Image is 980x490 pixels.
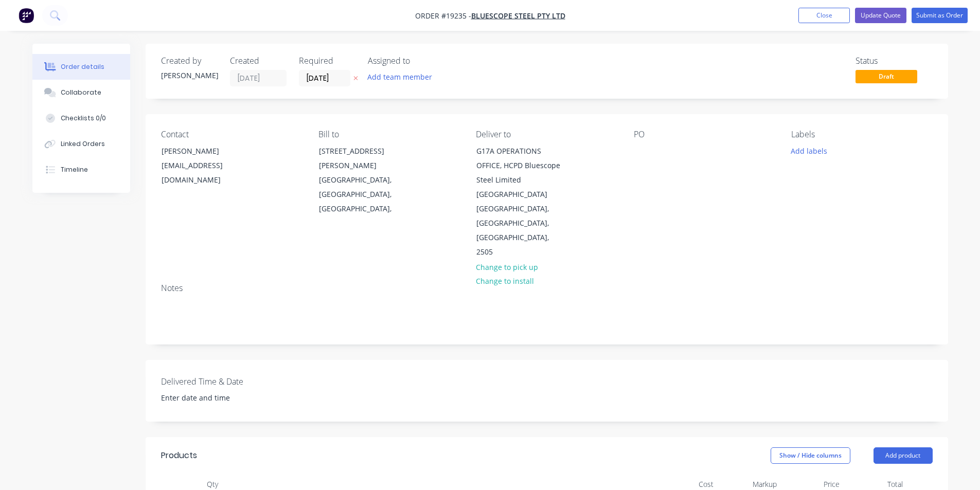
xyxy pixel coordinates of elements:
div: Created [230,56,287,66]
button: Add labels [786,143,833,157]
div: [PERSON_NAME][EMAIL_ADDRESS][DOMAIN_NAME] [153,143,256,188]
div: Order details [61,62,104,71]
button: Add product [874,447,933,464]
div: Assigned to [368,56,471,66]
div: [GEOGRAPHIC_DATA], [GEOGRAPHIC_DATA], [GEOGRAPHIC_DATA], 2505 [476,202,562,259]
div: Timeline [61,165,88,174]
button: Timeline [32,157,130,183]
div: [STREET_ADDRESS][PERSON_NAME] [319,144,404,173]
button: Change to install [470,274,539,288]
span: Draft [856,70,917,83]
span: Order #19235 - [415,11,471,21]
button: Order details [32,54,130,80]
label: Delivered Time & Date [161,375,290,388]
button: Linked Orders [32,131,130,157]
div: [GEOGRAPHIC_DATA], [GEOGRAPHIC_DATA], [GEOGRAPHIC_DATA], [319,173,404,216]
div: [PERSON_NAME] [162,144,247,158]
div: Notes [161,283,933,293]
button: Change to pick up [470,260,543,274]
div: G17A OPERATIONS OFFICE, HCPD Bluescope Steel Limited [GEOGRAPHIC_DATA][GEOGRAPHIC_DATA], [GEOGRAP... [468,143,571,260]
div: G17A OPERATIONS OFFICE, HCPD Bluescope Steel Limited [GEOGRAPHIC_DATA] [476,144,562,202]
div: Checklists 0/0 [61,114,106,123]
div: Contact [161,130,302,139]
div: Labels [791,130,932,139]
div: Status [856,56,933,66]
img: Factory [19,8,34,23]
div: [STREET_ADDRESS][PERSON_NAME][GEOGRAPHIC_DATA], [GEOGRAPHIC_DATA], [GEOGRAPHIC_DATA], [310,143,413,216]
div: Products [161,449,197,462]
button: Add team member [362,70,437,84]
div: Deliver to [476,130,617,139]
div: Linked Orders [61,139,105,149]
button: Collaborate [32,80,130,105]
div: PO [634,130,775,139]
button: Show / Hide columns [771,447,850,464]
button: Add team member [368,70,438,84]
div: Created by [161,56,218,66]
button: Update Quote [855,8,906,23]
div: Collaborate [61,88,101,97]
button: Close [798,8,850,23]
div: [EMAIL_ADDRESS][DOMAIN_NAME] [162,158,247,187]
div: Required [299,56,355,66]
div: Bill to [318,130,459,139]
a: BlueScope Steel Pty Ltd [471,11,565,21]
input: Enter date and time [154,390,282,406]
button: Checklists 0/0 [32,105,130,131]
button: Submit as Order [912,8,968,23]
div: [PERSON_NAME] [161,70,218,81]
